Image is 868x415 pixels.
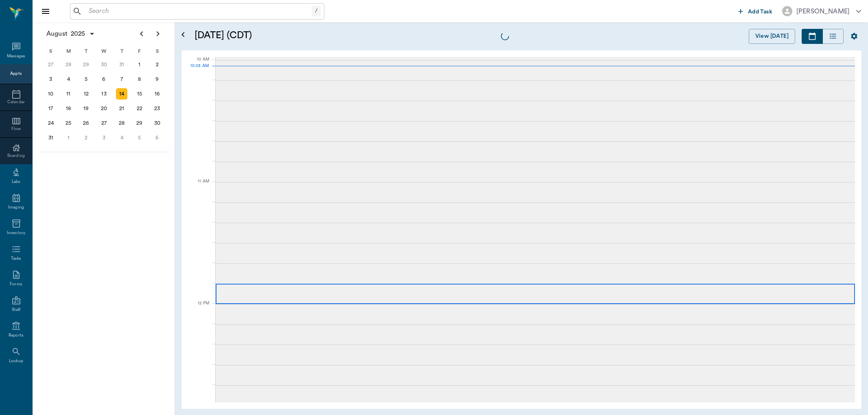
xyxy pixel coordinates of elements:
span: August [45,28,69,39]
div: Labs [12,179,20,185]
div: S [148,45,166,57]
div: Imaging [8,204,24,211]
div: Staff [12,307,20,313]
div: Tuesday, July 29, 2025 [81,59,92,70]
div: F [131,45,149,57]
div: Sunday, August 10, 2025 [45,88,57,100]
div: Inventory [7,230,25,236]
div: Tuesday, September 2, 2025 [81,132,92,143]
div: Appts [10,71,22,77]
div: Saturday, August 30, 2025 [151,117,163,129]
span: 2025 [69,28,87,39]
div: 11 AM [188,177,209,198]
div: Monday, July 28, 2025 [63,59,74,70]
div: Tasks [11,256,21,262]
div: S [42,45,60,57]
div: Saturday, September 6, 2025 [151,132,163,143]
button: Open calendar [178,19,188,50]
div: 12 PM [188,299,209,319]
div: Friday, August 22, 2025 [134,103,145,114]
div: Tuesday, August 26, 2025 [81,117,92,129]
div: M [60,45,78,57]
div: T [113,45,131,57]
div: Thursday, July 31, 2025 [116,59,127,70]
div: Monday, August 11, 2025 [63,88,74,100]
div: Tuesday, August 19, 2025 [81,103,92,114]
div: Saturday, August 16, 2025 [151,88,163,100]
div: Messages [7,53,26,59]
div: 10 AM [188,55,209,76]
button: View [DATE] [749,29,795,44]
div: Wednesday, August 13, 2025 [98,88,110,100]
button: August2025 [42,26,99,42]
button: Next page [150,26,166,42]
div: Monday, August 4, 2025 [63,74,74,85]
div: [PERSON_NAME] [796,7,850,16]
input: Search [85,6,312,17]
div: Friday, September 5, 2025 [134,132,145,143]
div: Thursday, August 21, 2025 [116,103,127,114]
div: Friday, August 29, 2025 [134,117,145,129]
div: Friday, August 1, 2025 [134,59,145,70]
div: Wednesday, August 27, 2025 [98,117,110,129]
div: Sunday, August 17, 2025 [45,103,57,114]
div: Wednesday, July 30, 2025 [98,59,110,70]
button: Close drawer [37,3,54,20]
div: Lookup [9,358,23,364]
div: Thursday, August 7, 2025 [116,74,127,85]
div: Monday, September 1, 2025 [63,132,74,143]
button: Previous page [133,26,150,42]
button: [PERSON_NAME] [776,4,868,19]
div: Monday, August 25, 2025 [63,117,74,129]
div: Tuesday, August 12, 2025 [81,88,92,100]
div: Monday, August 18, 2025 [63,103,74,114]
h5: [DATE] (CDT) [195,29,408,42]
div: Sunday, August 31, 2025 [45,132,57,143]
button: Add Task [735,4,776,19]
div: Tuesday, August 5, 2025 [81,74,92,85]
div: Saturday, August 2, 2025 [151,59,163,70]
div: Wednesday, August 20, 2025 [98,103,110,114]
div: Sunday, August 3, 2025 [45,74,57,85]
div: Sunday, August 24, 2025 [45,117,57,129]
div: Wednesday, August 6, 2025 [98,74,110,85]
div: Wednesday, September 3, 2025 [98,132,110,143]
div: / [312,6,321,17]
div: Sunday, July 27, 2025 [45,59,57,70]
div: Saturday, August 9, 2025 [151,74,163,85]
div: Friday, August 15, 2025 [134,88,145,100]
div: Reports [9,332,24,339]
div: Friday, August 8, 2025 [134,74,145,85]
div: Thursday, September 4, 2025 [116,132,127,143]
div: T [77,45,95,57]
div: Saturday, August 23, 2025 [151,103,163,114]
div: Forms [10,281,22,287]
div: W [95,45,113,57]
div: Thursday, August 28, 2025 [116,117,127,129]
div: Today, Thursday, August 14, 2025 [116,88,127,100]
